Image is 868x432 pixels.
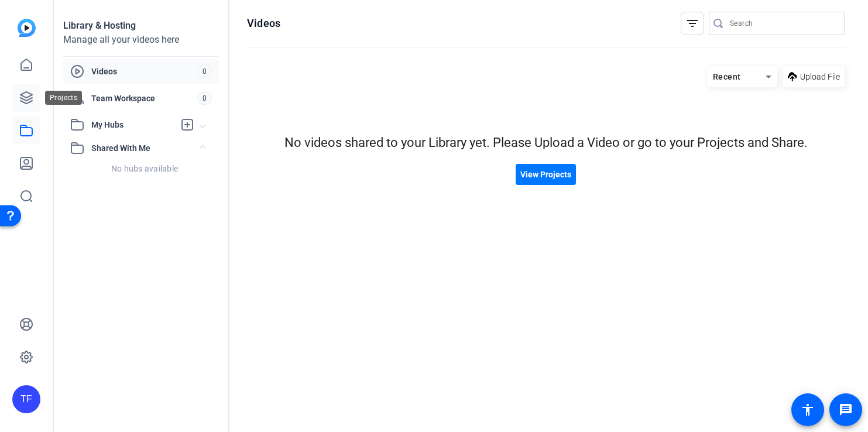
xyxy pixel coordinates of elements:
input: Search [730,16,835,30]
span: 0 [197,92,212,105]
mat-icon: message [839,403,853,417]
span: Recent [713,72,741,81]
span: 0 [197,65,212,78]
mat-icon: filter_list [685,16,699,30]
button: View Projects [516,164,576,185]
div: No videos shared to your Library yet. Please Upload a Video or go to your Projects and Share. [247,133,845,152]
div: Shared With Me [63,160,219,186]
img: blue-gradient.svg [18,19,36,37]
span: Shared With Me [91,142,200,155]
span: Videos [91,66,197,77]
span: Upload File [800,71,840,83]
div: Library & Hosting [63,19,219,33]
span: My Hubs [91,119,174,131]
mat-expansion-panel-header: Shared With Me [63,136,219,160]
mat-expansion-panel-header: My Hubs [63,113,219,136]
button: Upload File [783,66,845,87]
div: No hubs available [70,163,219,174]
div: Manage all your videos here [63,33,219,47]
span: Team Workspace [91,92,197,104]
div: Projects [45,91,82,105]
mat-icon: accessibility [801,403,815,417]
span: View Projects [520,169,571,181]
h1: Videos [247,16,280,30]
div: TF [12,385,40,413]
